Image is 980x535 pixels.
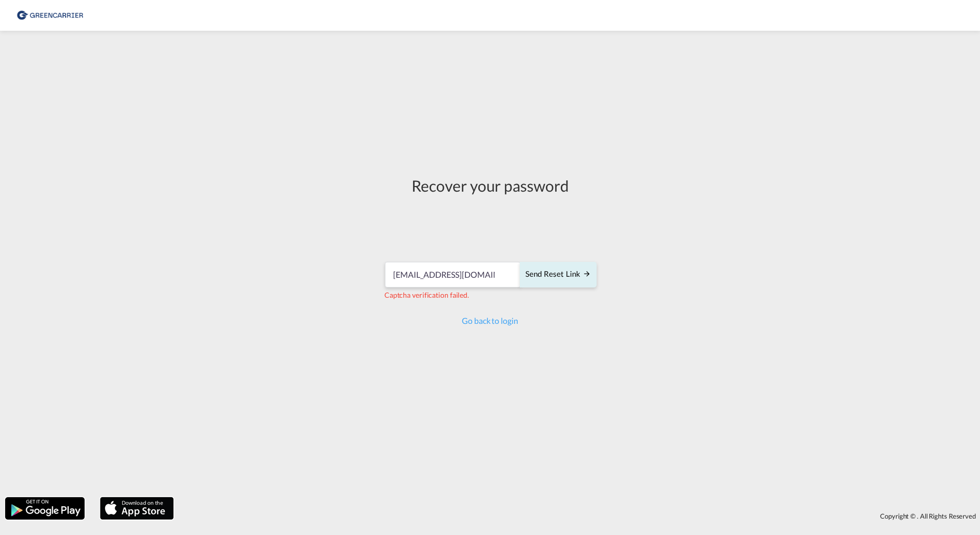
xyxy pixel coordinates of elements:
[462,316,518,325] a: Go back to login
[525,269,591,280] div: Send reset link
[179,507,980,525] div: Copyright © . All Rights Reserved
[412,207,568,246] iframe: reCAPTCHA
[385,262,521,287] input: Email
[15,4,85,27] img: 8cf206808afe11efa76fcd1e3d746489.png
[383,175,597,196] div: Recover your password
[583,270,591,278] md-icon: icon-arrow-right
[384,291,469,299] span: Captcha verification failed.
[4,496,86,521] img: google.png
[99,496,175,521] img: apple.png
[520,262,597,287] button: SEND RESET LINK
